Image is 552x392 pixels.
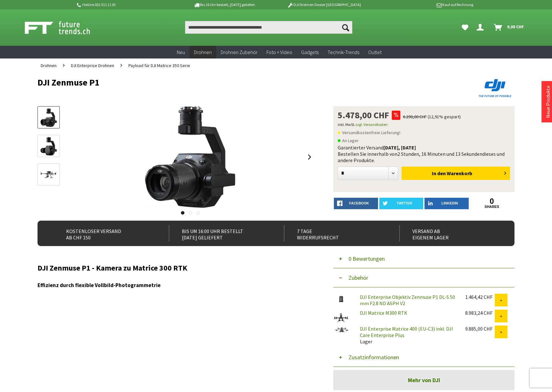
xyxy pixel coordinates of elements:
div: Bis um 16:00 Uhr bestellt [DATE] geliefert [169,225,270,241]
a: DJI Enterprise Matrice 400 (EU-C3) inkl. DJI Care Enterprise Plus [360,326,453,338]
a: Drohnen [190,46,216,59]
p: DJI Drohnen Dealer [GEOGRAPHIC_DATA] [274,1,374,9]
span: 0,00 CHF [507,22,524,32]
p: Bis 16 Uhr bestellt, [DATE] geliefert. [175,1,274,9]
h2: DJI Zenmuse P1 - Kamera zu Matrice 300 RTK [38,264,314,272]
span: Technik-Trends [328,49,359,55]
span: Outlet [368,49,382,55]
a: DJI Enterprise Drohnen [68,58,117,72]
div: Versand ab eigenem Lager [399,225,501,241]
img: DJI Enterprise Objektiv Zenmuse P1 DL-S 50 mm F2.8 ND ASPH V2 [333,294,349,304]
div: Kostenloser Versand ab CHF 150 [53,225,155,241]
img: DJI [476,78,514,99]
a: Warenkorb [491,21,527,34]
span: An Lager [338,137,359,144]
span: Payload für DJI Matrice 350 Serie [128,63,190,68]
span: Drohnen [194,49,212,55]
span: Drohnen [41,63,57,68]
span: DJI Enterprise Drohnen [71,63,114,68]
a: DJI Enterprise Objektiv Zenmuse P1 DL-S 50 mm F2.8 ND ASPH V2 [360,294,455,306]
img: DJI Matrice M300 RTK [333,310,349,326]
p: Kauf auf Rechnung [374,1,473,9]
span: facebook [349,201,369,205]
p: inkl. MwSt. [338,121,510,128]
a: Payload für DJI Matrice 350 Serie [125,58,193,72]
a: 0 [470,198,514,205]
span: 6.290,00 CHF [403,114,427,120]
div: 8.983,24 CHF [465,310,495,316]
a: Technik-Trends [323,46,364,59]
a: Dein Konto [474,21,489,34]
button: Zubehör [333,268,514,287]
span: Neu [177,49,185,55]
a: zzgl. Versandkosten [355,122,388,127]
a: Meine Favoriten [459,21,472,34]
a: Neue Produkte [545,86,551,118]
a: LinkedIn [424,198,469,209]
button: Suchen [339,21,352,34]
b: [DATE], [DATE] [383,144,416,151]
div: 1.464,42 CHF [465,294,495,300]
span: (12,91% gespart) [428,114,461,120]
div: 7 Tage Widerrufsrecht [284,225,385,241]
span: Gadgets [301,49,319,55]
div: Garantierter Versand Bestellen Sie innerhalb von dieses und andere Produkte. [338,144,510,163]
span: In den [432,170,446,176]
a: Outlet [364,46,386,59]
input: Produkt, Marke, Kategorie, EAN, Artikelnummer… [185,21,352,34]
div: 9.885,00 CHF [465,326,495,332]
button: Zusatzinformationen [333,348,514,367]
span: Versandkostenfreie Lieferung! [338,129,400,136]
a: Gadgets [297,46,323,59]
a: Mehr von DJI [333,370,514,390]
h1: DJI Zenmuse P1 [38,78,419,87]
button: In den Warenkorb [402,167,510,180]
img: Shop Futuretrends - zur Startseite wechseln [25,20,104,36]
span: Drohnen Zubehör [221,49,258,55]
button: 0 Bewertungen [333,249,514,268]
span: LinkedIn [441,201,458,205]
a: Foto + Video [262,46,297,59]
img: DJI Zenmuse P1 [139,106,241,208]
span: Warenkorb [447,170,472,176]
span: 5.478,00 CHF [338,111,389,120]
img: DJI Enterprise Matrice 400 (EU-C3) inkl. DJI Care Enterprise Plus [333,326,349,334]
a: Drohnen [38,58,60,72]
div: Lager [355,326,460,345]
strong: Effizienz durch flexible Vollbild-Photogrammetrie [38,282,161,289]
span: twitter [397,201,412,205]
span: 2 Stunden, 16 Minuten und 13 Sekunden [397,151,482,157]
a: Neu [172,46,190,59]
span: Foto + Video [266,49,292,55]
a: twitter [379,198,424,209]
a: shares [470,205,514,209]
img: Vorschau: DJI Zenmuse P1 [39,108,58,127]
a: DJI Matrice M300 RTK [360,310,407,316]
a: Drohnen Zubehör [216,46,262,59]
p: Hotline 032 511 11 03 [76,1,175,9]
a: facebook [334,198,378,209]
